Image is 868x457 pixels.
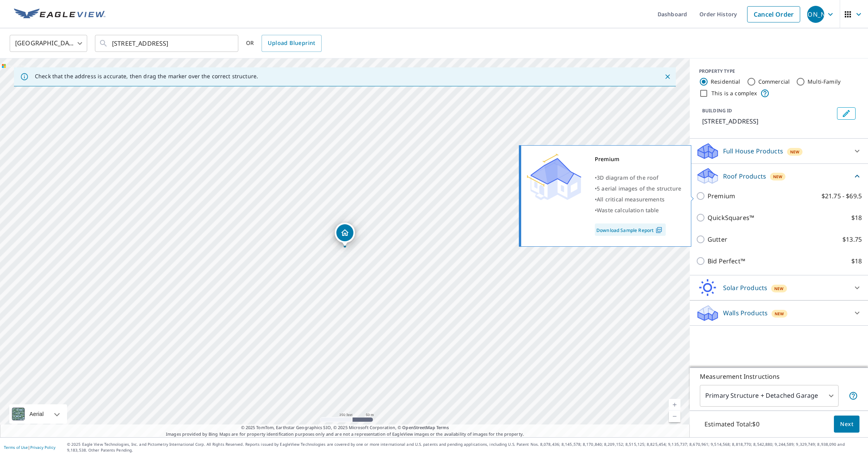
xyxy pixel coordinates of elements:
div: Roof ProductsNew [696,167,862,185]
div: Walls ProductsNew [696,304,862,322]
span: All critical measurements [597,196,665,203]
div: Dropped pin, building 1, Residential property, 8450 Sals Pl Manassas, VA 20112 [335,223,355,247]
input: Search by address or latitude-longitude [112,33,222,54]
div: • [595,183,681,194]
span: New [774,285,784,292]
p: $18 [851,213,862,222]
p: [STREET_ADDRESS] [702,117,834,126]
p: Full House Products [723,146,783,156]
div: • [595,205,681,216]
span: Waste calculation table [597,206,659,214]
p: QuickSquares™ [708,213,754,222]
label: Multi-Family [808,78,840,86]
div: PROPERTY TYPE [699,68,859,75]
a: Current Level 17, Zoom In [669,399,680,411]
div: [PERSON_NAME] [807,6,824,23]
img: Pdf Icon [654,227,664,234]
a: Download Sample Report [595,223,666,236]
p: Measurement Instructions [700,372,858,381]
p: BUILDING ID [702,107,732,114]
span: Next [840,419,853,429]
p: Roof Products [723,172,766,181]
img: Premium [527,154,581,200]
a: Upload Blueprint [262,35,321,52]
label: Commercial [758,78,790,86]
div: Aerial [9,404,67,424]
p: Solar Products [723,283,767,292]
div: Aerial [27,404,46,424]
a: Current Level 17, Zoom Out [669,411,680,422]
div: Premium [595,154,681,165]
p: Estimated Total: $0 [698,416,766,433]
span: © 2025 TomTom, Earthstar Geographics SIO, © 2025 Microsoft Corporation, © [241,424,449,431]
div: • [595,194,681,205]
a: Privacy Policy [30,445,55,450]
span: 3D diagram of the roof [597,174,658,181]
a: Terms of Use [4,445,28,450]
a: Terms [436,424,449,430]
p: Premium [708,191,735,201]
span: 5 aerial images of the structure [597,185,681,192]
span: New [773,174,782,180]
img: EV Logo [14,9,105,20]
p: $18 [851,256,862,266]
p: © 2025 Eagle View Technologies, Inc. and Pictometry International Corp. All Rights Reserved. Repo... [67,442,864,453]
button: Next [834,416,859,433]
span: Your report will include the primary structure and a detached garage if one exists. [849,391,858,400]
button: Close [663,72,673,82]
a: OpenStreetMap [402,424,435,430]
button: Edit building 1 [837,107,856,120]
label: Residential [711,78,741,86]
span: Upload Blueprint [268,38,315,48]
p: Check that the address is accurate, then drag the marker over the correct structure. [35,73,258,80]
div: Full House ProductsNew [696,142,862,160]
p: $21.75 - $69.5 [821,191,862,201]
p: | [4,445,55,450]
div: • [595,172,681,183]
div: Solar ProductsNew [696,278,862,297]
div: Primary Structure + Detached Garage [700,385,839,407]
div: [GEOGRAPHIC_DATA] [10,33,87,54]
div: OR [246,35,322,52]
p: Bid Perfect™ [708,256,745,266]
span: New [790,149,799,155]
p: Gutter [708,235,727,244]
p: $13.75 [842,235,862,244]
a: Cancel Order [747,6,800,22]
label: This is a complex [711,89,757,97]
p: Walls Products [723,308,768,318]
span: New [775,311,784,317]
